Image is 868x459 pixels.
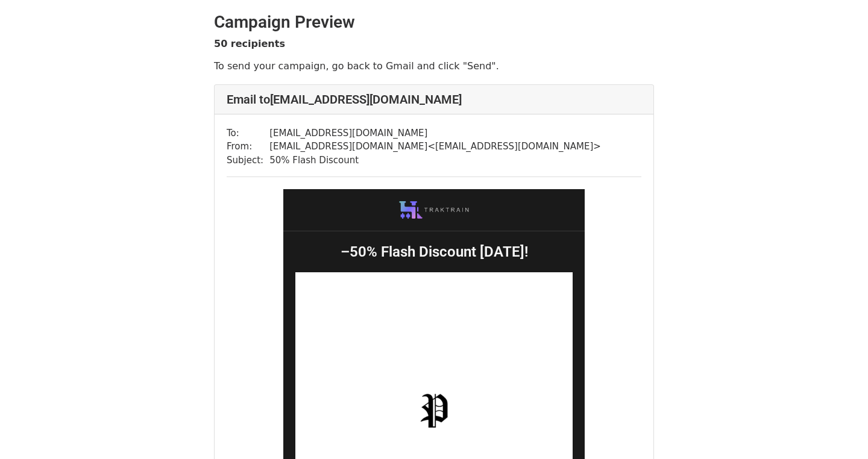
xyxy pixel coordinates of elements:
[269,126,601,140] td: [EMAIL_ADDRESS][DOMAIN_NAME]
[214,60,654,72] p: To send your campaign, go back to Gmail and click "Send".
[389,201,479,219] img: Traktrain Logo
[227,154,269,167] td: Subject:
[269,140,601,154] td: [EMAIL_ADDRESS][DOMAIN_NAME] < [EMAIL_ADDRESS][DOMAIN_NAME] >
[295,243,573,261] h1: –50% Flash Discount [DATE]!
[227,92,641,107] h4: Email to [EMAIL_ADDRESS][DOMAIN_NAME]
[227,140,269,154] td: From:
[214,38,285,49] strong: 50 recipients
[269,154,601,167] td: 50% Flash Discount
[227,126,269,140] td: To:
[214,12,654,33] h2: Campaign Preview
